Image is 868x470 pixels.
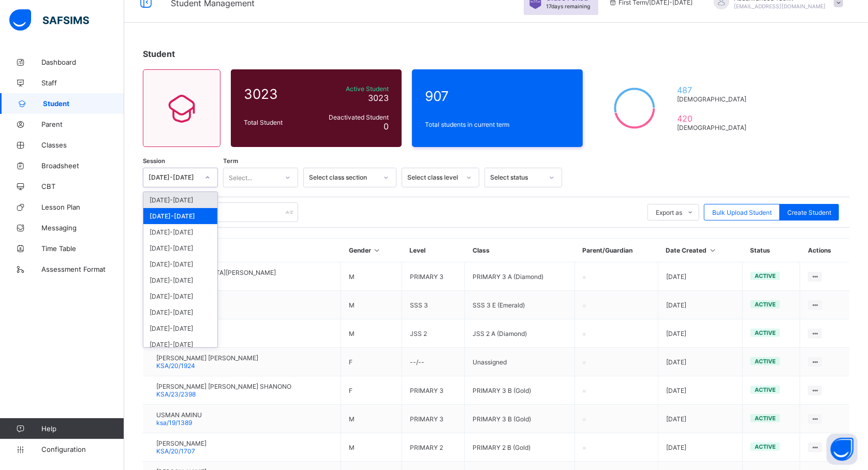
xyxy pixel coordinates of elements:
div: Total Student [241,116,313,129]
div: [DATE]-[DATE] [149,174,199,182]
span: CBT [41,182,124,190]
div: [DATE]-[DATE] [143,320,217,336]
div: [DATE]-[DATE] [143,208,217,224]
span: [DEMOGRAPHIC_DATA] [677,124,751,131]
span: Dashboard [41,58,124,66]
span: [DEMOGRAPHIC_DATA] [677,95,751,103]
span: active [755,358,776,365]
td: [DATE] [658,348,743,376]
div: Select status [490,174,543,182]
td: PRIMARY 3 B (Gold) [465,376,575,405]
td: M [341,262,402,291]
div: Select class section [309,174,377,182]
th: Actions [800,239,849,262]
td: [DATE] [658,319,743,348]
td: SSS 3 E (Emerald) [465,291,575,319]
span: 487 [677,85,751,95]
span: Bulk Upload Student [712,209,772,216]
span: 17 days remaining [546,3,590,9]
span: [EMAIL_ADDRESS][DOMAIN_NAME] [734,3,826,9]
span: Time Table [41,244,124,253]
td: PRIMARY 3 A (Diamond) [465,262,575,291]
button: Open asap [827,434,858,465]
span: Deactivated Student [315,113,389,121]
div: [DATE]-[DATE] [143,256,217,272]
td: [DATE] [658,433,743,462]
td: PRIMARY 2 B (Gold) [465,433,575,462]
span: Messaging [41,224,124,232]
span: Staff [41,79,124,87]
div: Select... [229,168,252,187]
td: PRIMARY 3 B (Gold) [465,405,575,433]
td: --/-- [402,348,465,376]
div: [DATE]-[DATE] [143,192,217,208]
td: JSS 2 [402,319,465,348]
th: Student [143,239,341,262]
td: M [341,291,402,319]
span: Assessment Format [41,265,124,273]
span: 420 [677,113,751,124]
td: PRIMARY 3 [402,376,465,405]
span: 3023 [244,86,310,102]
img: safsims [9,9,89,31]
td: [DATE] [658,291,743,319]
td: [DATE] [658,405,743,433]
td: M [341,405,402,433]
td: PRIMARY 3 [402,262,465,291]
span: Student [143,49,175,59]
span: active [755,443,776,450]
span: USMAN AMINU [156,411,202,419]
th: Date Created [658,239,743,262]
span: KSA/23/2398 [156,390,196,398]
span: Classes [41,141,124,149]
div: [DATE]-[DATE] [143,304,217,320]
span: Student [43,99,124,108]
span: Lesson Plan [41,203,124,211]
span: active [755,386,776,393]
span: [PERSON_NAME] [PERSON_NAME] SHANONO [156,383,291,390]
td: JSS 2 A (Diamond) [465,319,575,348]
th: Class [465,239,575,262]
th: Gender [341,239,402,262]
span: 0 [384,121,389,131]
span: KSA/20/1924 [156,362,195,370]
span: Help [41,424,124,433]
td: SSS 3 [402,291,465,319]
span: active [755,301,776,308]
div: Select class level [407,174,460,182]
th: Status [743,239,800,262]
div: [DATE]-[DATE] [143,272,217,288]
td: PRIMARY 2 [402,433,465,462]
span: 907 [425,88,570,104]
div: [DATE]-[DATE] [143,288,217,304]
span: active [755,272,776,280]
span: active [755,415,776,422]
span: Broadsheet [41,161,124,170]
span: 3023 [368,93,389,103]
span: [PERSON_NAME] [PERSON_NAME] [156,354,258,362]
span: Create Student [787,209,831,216]
div: [DATE]-[DATE] [143,336,217,352]
span: ksa/19/1389 [156,419,192,427]
td: [DATE] [658,376,743,405]
div: [DATE]-[DATE] [143,240,217,256]
span: Total students in current term [425,121,570,128]
div: [DATE]-[DATE] [143,224,217,240]
span: Term [223,157,238,165]
td: M [341,319,402,348]
th: Parent/Guardian [575,239,658,262]
i: Sort in Ascending Order [373,246,381,254]
span: Configuration [41,445,124,453]
td: PRIMARY 3 [402,405,465,433]
span: active [755,329,776,336]
span: Active Student [315,85,389,93]
span: Session [143,157,165,165]
td: Unassigned [465,348,575,376]
i: Sort in Ascending Order [709,246,717,254]
span: KSA/20/1707 [156,447,195,455]
td: M [341,433,402,462]
th: Level [402,239,465,262]
span: [PERSON_NAME] [156,439,207,447]
span: Parent [41,120,124,128]
td: F [341,376,402,405]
